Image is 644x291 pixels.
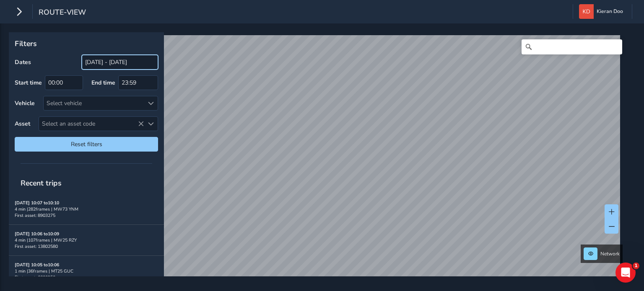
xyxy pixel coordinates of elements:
strong: [DATE] 10:07 to 10:10 [15,200,59,206]
label: Asset [15,120,30,128]
strong: [DATE] 10:05 to 10:06 [15,262,59,268]
strong: [DATE] 10:06 to 10:09 [15,231,59,237]
span: First asset: 6600950 [15,274,55,281]
div: 4 min | 107 frames | MW25 RZY [15,237,158,243]
span: Recent trips [15,172,68,194]
label: Vehicle [15,99,35,107]
p: Filters [15,38,158,49]
iframe: Intercom live chat [615,263,636,283]
div: Select vehicle [44,96,144,110]
span: 1 [633,263,639,269]
button: Kieran Doo [579,4,626,19]
span: Select an asset code [39,117,144,131]
canvas: Map [12,35,620,286]
img: diamond-layout [579,4,594,19]
label: Start time [15,79,42,87]
span: Kieran Doo [597,4,623,19]
label: Dates [15,58,31,66]
div: 1 min | 36 frames | MT25 GUC [15,268,158,274]
button: Reset filters [15,137,158,152]
span: First asset: 8903275 [15,212,55,219]
div: 4 min | 282 frames | MW73 YNM [15,206,158,212]
span: Reset filters [21,140,152,148]
span: route-view [39,7,86,19]
span: Network [600,250,620,257]
label: End time [91,79,115,87]
input: Search [522,39,622,54]
div: Select an asset code [144,117,158,131]
span: First asset: 13802580 [15,243,58,250]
